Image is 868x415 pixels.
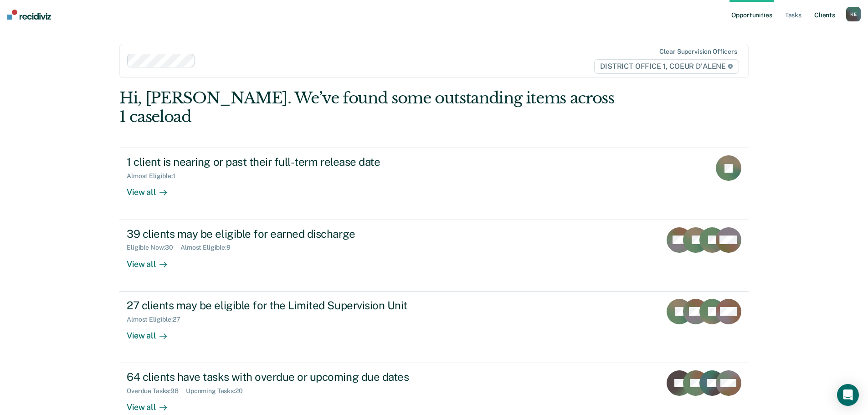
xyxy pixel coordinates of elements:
[119,220,749,292] a: 39 clients may be eligible for earned dischargeEligible Now:30Almost Eligible:9View all
[127,316,188,323] div: Almost Eligible : 27
[846,7,861,21] div: K E
[846,7,861,21] button: KE
[127,251,178,269] div: View all
[127,323,178,341] div: View all
[127,172,183,180] div: Almost Eligible : 1
[127,299,447,312] div: 27 clients may be eligible for the Limited Supervision Unit
[180,244,238,251] div: Almost Eligible : 9
[186,387,250,395] div: Upcoming Tasks : 20
[127,155,447,169] div: 1 client is nearing or past their full-term release date
[127,387,186,395] div: Overdue Tasks : 98
[594,59,739,74] span: DISTRICT OFFICE 1, COEUR D'ALENE
[127,180,178,198] div: View all
[119,292,749,363] a: 27 clients may be eligible for the Limited Supervision UnitAlmost Eligible:27View all
[659,48,737,56] div: Clear supervision officers
[127,227,447,241] div: 39 clients may be eligible for earned discharge
[127,395,178,413] div: View all
[119,148,749,220] a: 1 client is nearing or past their full-term release dateAlmost Eligible:1View all
[7,10,51,20] img: Recidiviz
[127,370,447,384] div: 64 clients have tasks with overdue or upcoming due dates
[119,89,623,126] div: Hi, [PERSON_NAME]. We’ve found some outstanding items across 1 caseload
[127,244,180,251] div: Eligible Now : 30
[837,384,859,406] div: Open Intercom Messenger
